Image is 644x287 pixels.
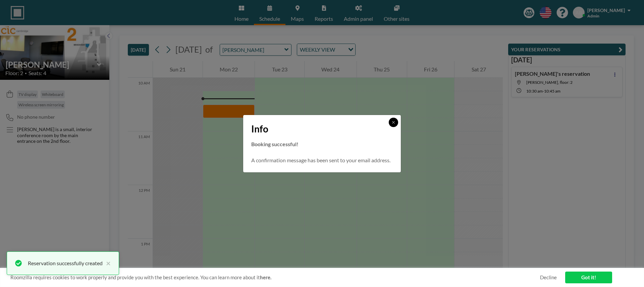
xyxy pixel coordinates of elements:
[28,259,103,267] div: Reservation successfully created
[251,123,268,135] span: Info
[103,259,111,267] button: close
[260,274,271,280] a: here.
[565,272,612,283] a: Got it!
[251,141,299,147] strong: Booking successful!
[10,274,540,281] span: Roomzilla requires cookies to work properly and provide you with the best experience. You can lea...
[251,156,393,164] p: A confirmation message has been sent to your email address.
[540,274,557,281] a: Decline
